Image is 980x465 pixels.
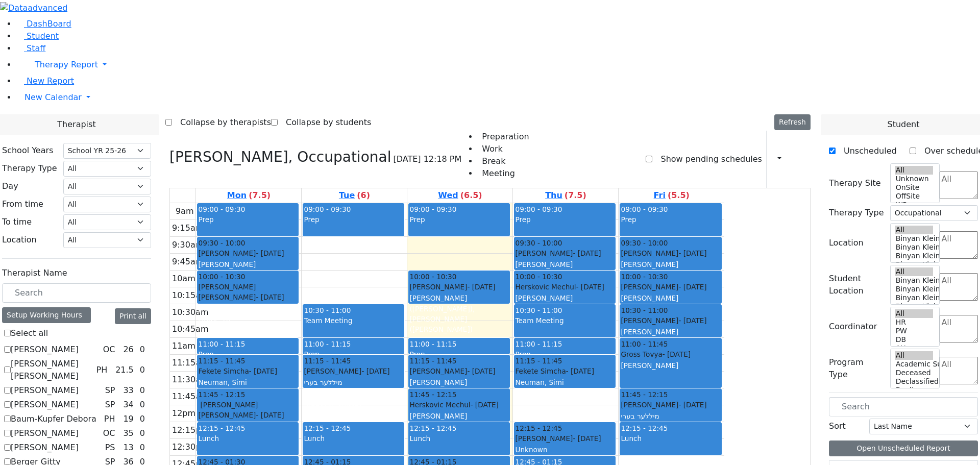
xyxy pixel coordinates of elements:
[895,327,934,335] option: PW
[940,231,978,259] textarea: Search
[895,226,934,234] option: All
[304,315,403,326] div: Team Meeting
[895,243,934,252] option: Binyan Klein 4
[170,441,211,453] div: 12:30pm
[895,293,934,302] option: Binyan Klein 3
[170,222,205,234] div: 9:15am
[940,315,978,342] textarea: Search
[436,188,484,203] a: September 10, 2025
[409,272,456,282] span: 10:00 - 10:30
[543,188,589,203] a: September 11, 2025
[409,389,456,400] span: 11:45 - 12:15
[138,442,147,454] div: 0
[16,55,980,75] a: Therapy Report
[249,367,277,375] span: - [DATE]
[198,259,298,270] div: [PERSON_NAME]
[621,339,668,349] span: 11:00 - 11:45
[304,205,351,213] span: 09:00 - 09:30
[101,399,119,411] div: SP
[895,260,934,269] option: Binyan Klein 2
[16,43,45,53] a: Staff
[895,267,934,276] option: All
[829,237,864,249] label: Location
[304,356,351,366] span: 11:15 - 11:45
[409,400,509,410] div: Herskovic Mechul
[113,364,136,376] div: 21.5
[27,43,45,53] span: Staff
[138,344,147,356] div: 0
[409,356,456,366] span: 11:15 - 11:45
[515,214,615,225] div: Prep
[304,377,403,387] div: מיללער בערי
[621,433,720,444] div: Lunch
[478,143,529,155] li: Work
[471,401,499,409] span: - [DATE]
[304,340,351,348] span: 11:00 - 11:15
[515,259,615,301] div: [PERSON_NAME] ([PERSON_NAME]), [PERSON_NAME] ([PERSON_NAME])
[170,407,198,420] div: 12pm
[11,384,79,397] label: [PERSON_NAME]
[515,340,562,348] span: 11:00 - 11:15
[829,356,884,381] label: Program Type
[16,31,59,41] a: Student
[2,283,151,303] input: Search
[515,306,562,314] span: 10:30 - 11:00
[409,349,509,359] div: Prep
[621,349,720,359] div: Gross Tovya
[409,282,509,292] div: [PERSON_NAME]
[515,315,615,326] div: Team Meeting
[256,411,284,419] span: - [DATE]
[99,344,119,356] div: OC
[198,340,245,348] span: 11:00 - 11:15
[515,445,615,455] div: Unknown
[895,335,934,344] option: DB
[895,302,934,311] option: Binyan Klein 2
[198,272,245,282] span: 10:00 - 10:30
[121,427,135,439] div: 35
[170,306,211,319] div: 10:30am
[895,285,934,293] option: Binyan Klein 4
[170,289,211,302] div: 10:15am
[249,189,271,202] label: (7.5)
[11,399,79,411] label: [PERSON_NAME]
[170,390,211,403] div: 11:45am
[621,248,720,258] div: [PERSON_NAME]
[460,189,482,202] label: (6.5)
[100,413,119,425] div: PH
[11,413,96,425] label: Baum-Kupfer Debora
[170,256,205,268] div: 9:45am
[829,397,978,417] input: Search
[27,76,74,86] span: New Report
[895,276,934,285] option: Binyan Klein 5
[121,344,135,356] div: 26
[24,92,82,102] span: New Calendar
[829,321,877,333] label: Coordinator
[278,114,371,131] label: Collapse by students
[304,433,403,444] div: Lunch
[198,424,245,432] span: 12:15 - 12:45
[170,340,198,352] div: 11am
[11,442,79,454] label: [PERSON_NAME]
[198,366,298,376] div: Fekete Simcha
[256,249,284,257] span: - [DATE]
[121,413,135,425] div: 19
[652,188,692,203] a: September 12, 2025
[11,427,79,439] label: [PERSON_NAME]
[836,143,897,159] label: Unscheduled
[621,360,720,371] div: [PERSON_NAME]
[895,360,934,369] option: Academic Support
[774,114,811,130] button: Refresh
[895,309,934,318] option: All
[198,400,298,421] div: [PERSON_NAME] [PERSON_NAME]
[337,188,372,203] a: September 9, 2025
[895,252,934,260] option: Binyan Klein 3
[121,384,135,397] div: 33
[621,272,668,282] span: 10:00 - 10:30
[198,377,298,387] div: Neuman, Simi
[304,366,403,376] div: [PERSON_NAME]
[786,151,791,168] div: Report
[515,282,615,292] div: Herskovic Mechul
[895,386,934,395] option: Declines
[829,273,884,297] label: Student Location
[304,400,403,410] div: [PERSON_NAME]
